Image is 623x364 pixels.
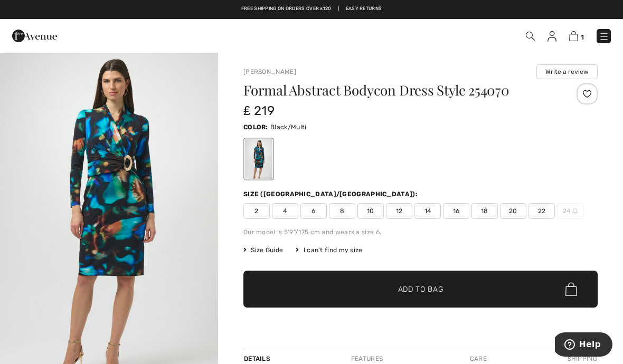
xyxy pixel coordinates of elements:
[243,271,598,308] button: Add to Bag
[471,203,498,219] span: 18
[243,103,275,118] span: ₤ 219
[243,227,598,237] div: Our model is 5'9"/175 cm and wears a size 6.
[296,245,362,255] div: I can't find my size
[386,203,412,219] span: 12
[565,282,577,296] img: Bag.svg
[357,203,384,219] span: 10
[338,5,339,13] span: |
[414,203,441,219] span: 14
[243,83,539,97] h1: Formal Abstract Bodycon Dress Style 254070
[443,203,469,219] span: 16
[241,5,332,13] a: Free shipping on orders over ₤120
[245,139,272,179] div: Black/Multi
[12,25,57,46] img: 1ère Avenue
[569,30,584,42] a: 1
[500,203,526,219] span: 20
[557,203,583,219] span: 24
[555,332,612,359] iframe: Opens a widget where you can find more information
[599,31,609,42] img: Menu
[300,203,327,219] span: 6
[528,203,555,219] span: 22
[329,203,355,219] span: 8
[346,5,382,13] a: Easy Returns
[243,245,283,255] span: Size Guide
[569,31,578,41] img: Shopping Bag
[536,64,598,79] button: Write a review
[243,203,270,219] span: 2
[12,30,57,40] a: 1ère Avenue
[272,203,298,219] span: 4
[243,189,420,199] div: Size ([GEOGRAPHIC_DATA]/[GEOGRAPHIC_DATA]):
[243,123,268,131] span: Color:
[572,208,578,214] img: ring-m.svg
[548,31,556,42] img: My Info
[270,123,306,131] span: Black/Multi
[526,32,535,41] img: Search
[398,284,443,295] span: Add to Bag
[243,68,296,75] a: [PERSON_NAME]
[581,33,584,41] span: 1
